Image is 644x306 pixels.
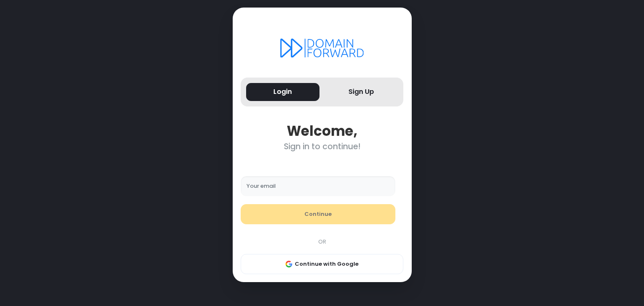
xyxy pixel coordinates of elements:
[241,254,403,274] button: Continue with Google
[325,83,398,101] button: Sign Up
[241,123,403,139] div: Welcome,
[236,238,408,246] div: OR
[246,83,319,101] button: Login
[241,142,403,151] div: Sign in to continue!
